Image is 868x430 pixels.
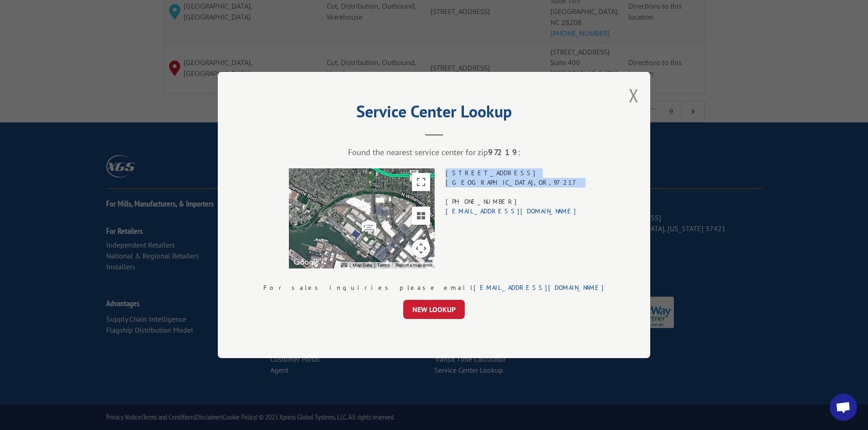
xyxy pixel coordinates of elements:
div: Found the nearest service center for zip : [263,147,605,157]
strong: 97219 [488,147,518,157]
button: Keyboard shortcuts [341,262,347,268]
a: Terms [377,263,390,268]
img: svg%3E [362,218,376,233]
a: [EMAIL_ADDRESS][DOMAIN_NAME] [473,283,605,292]
button: Map camera controls [412,239,430,258]
div: [STREET_ADDRESS] [GEOGRAPHIC_DATA] , OR , 97217 [PHONE_NUMBER] [446,168,579,268]
button: Map Data [353,262,372,268]
button: NEW LOOKUP [403,300,465,319]
button: Toggle fullscreen view [412,173,430,191]
button: Tilt map [412,207,430,225]
a: [EMAIL_ADDRESS][DOMAIN_NAME] [446,207,577,215]
button: Close modal [629,83,639,107]
div: Open chat [830,394,857,421]
img: Google [291,257,321,268]
a: Open this area in Google Maps (opens a new window) [291,257,321,268]
h2: Service Center Lookup [263,105,605,122]
div: For sales inquiries please email [263,283,605,293]
a: Report a map error [395,263,432,268]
